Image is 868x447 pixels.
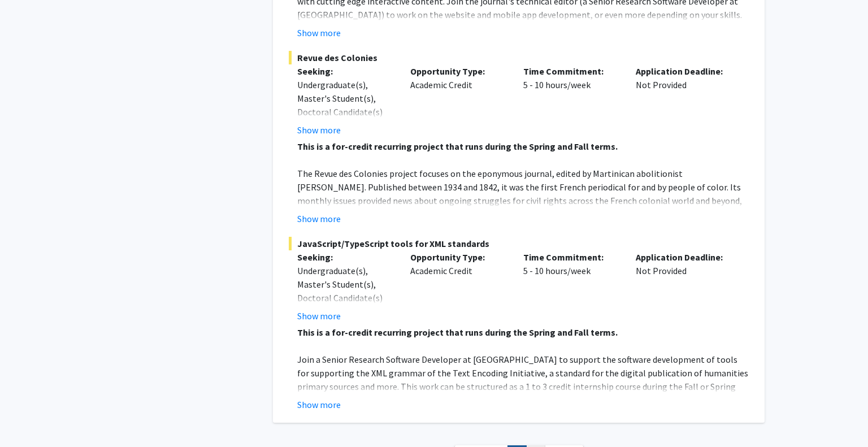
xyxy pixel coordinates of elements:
p: The Revue des Colonies project focuses on the eponymous journal, edited by Martinican abolitionis... [297,167,749,275]
p: Opportunity Type: [410,250,506,264]
button: Show more [297,212,341,225]
div: Undergraduate(s), Master's Student(s), Doctoral Candidate(s) (PhD, MD, DMD, PharmD, etc.) [297,264,393,332]
div: 5 - 10 hours/week [515,64,628,137]
div: Academic Credit [402,250,515,323]
p: Application Deadline: [636,250,732,264]
div: Undergraduate(s), Master's Student(s), Doctoral Candidate(s) (PhD, MD, DMD, PharmD, etc.) [297,78,393,146]
p: Opportunity Type: [410,64,506,78]
span: JavaScript/TypeScript tools for XML standards [289,237,749,250]
button: Show more [297,26,341,40]
p: Join a Senior Research Software Developer at [GEOGRAPHIC_DATA] to support the software developmen... [297,353,749,407]
p: Time Commitment: [523,64,619,78]
strong: This is a for-credit recurring project that runs during the Spring and Fall terms. [297,141,618,152]
div: Academic Credit [402,64,515,137]
div: Not Provided [627,64,740,137]
iframe: Chat [8,396,48,439]
p: Seeking: [297,64,393,78]
button: Show more [297,309,341,323]
div: 5 - 10 hours/week [515,250,628,323]
p: Application Deadline: [636,64,732,78]
strong: This is a for-credit recurring project that runs during the Spring and Fall terms. [297,327,618,338]
span: Revue des Colonies [289,51,749,64]
p: Seeking: [297,250,393,264]
button: Show more [297,123,341,137]
p: Time Commitment: [523,250,619,264]
button: Show more [297,398,341,411]
div: Not Provided [627,250,740,323]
